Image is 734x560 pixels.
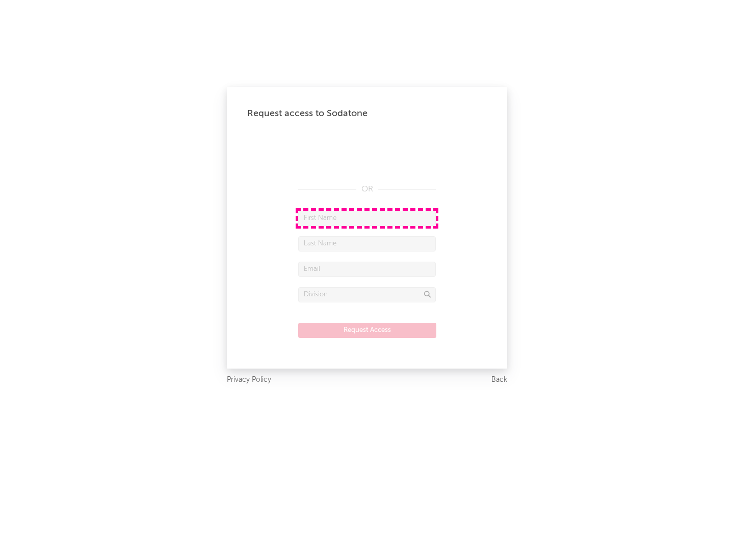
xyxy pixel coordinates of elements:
[491,374,507,386] a: Back
[298,287,436,302] input: Division
[298,183,436,195] div: OR
[227,374,271,386] a: Privacy Policy
[298,211,436,226] input: First Name
[298,236,436,251] input: Last Name
[247,107,487,120] div: Request access to Sodatone
[298,323,436,338] button: Request Access
[298,262,436,277] input: Email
